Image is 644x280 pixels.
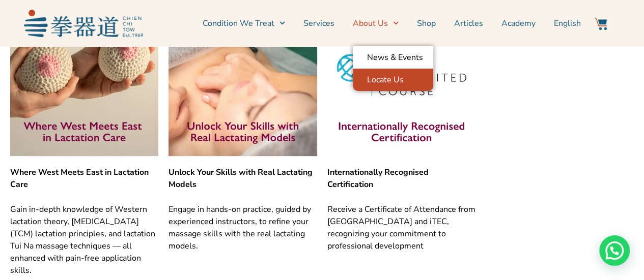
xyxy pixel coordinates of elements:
[353,69,433,91] a: Locate Us
[327,204,475,252] span: Receive a Certificate of Attendance from [GEOGRAPHIC_DATA] and iTEC, recognizing your commitment ...
[148,11,581,36] nav: Menu
[303,11,334,36] a: Services
[353,46,433,91] ul: About Us
[10,167,149,190] b: Where West Meets East in Lactation Care
[501,11,536,36] a: Academy
[169,167,313,190] b: Unlock Your Skills with Real Lactating Models
[10,204,155,276] span: Gain in-depth knowledge of Western lactation theory, [MEDICAL_DATA] (TCM) lactation principles, a...
[599,235,630,266] div: Need help? WhatsApp contact
[353,11,399,36] a: About Us
[327,167,429,190] b: Internationally Recognised Certification
[169,204,311,252] span: Engage in hands-on practice, guided by experienced instructors, to refine your massage skills wit...
[454,11,483,36] a: Articles
[595,18,607,30] img: Website Icon-03
[353,46,433,69] a: News & Events
[554,17,581,29] span: English
[554,11,581,36] a: Switch to English
[417,11,436,36] a: Shop
[203,11,285,36] a: Condition We Treat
